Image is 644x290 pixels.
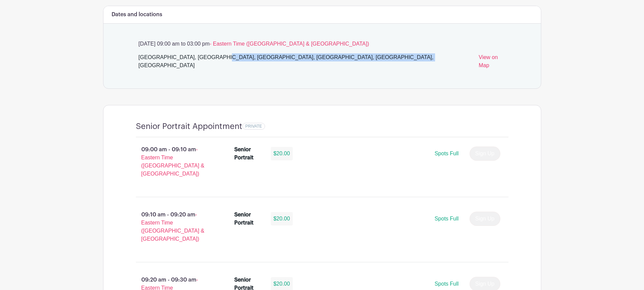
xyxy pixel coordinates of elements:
p: [DATE] 09:00 am to 03:00 pm [136,40,508,48]
div: Senior Portrait [234,211,263,227]
div: [GEOGRAPHIC_DATA], [GEOGRAPHIC_DATA], [GEOGRAPHIC_DATA], [GEOGRAPHIC_DATA], [GEOGRAPHIC_DATA], [G... [139,53,474,72]
h6: Dates and locations [112,11,162,18]
span: Spots Full [434,151,458,156]
div: $20.00 [271,147,293,160]
span: - Eastern Time ([GEOGRAPHIC_DATA] & [GEOGRAPHIC_DATA]) [141,147,205,177]
div: $20.00 [271,212,293,226]
a: View on Map [479,53,508,72]
span: - Eastern Time ([GEOGRAPHIC_DATA] & [GEOGRAPHIC_DATA]) [141,212,205,242]
span: Spots Full [434,281,458,287]
div: Senior Portrait [234,146,263,162]
span: - Eastern Time ([GEOGRAPHIC_DATA] & [GEOGRAPHIC_DATA]) [210,41,369,47]
p: 09:10 am - 09:20 am [125,208,224,246]
h4: Senior Portrait Appointment [136,122,242,131]
p: 09:00 am - 09:10 am [125,143,224,181]
span: Spots Full [434,216,458,221]
span: PRIVATE [245,124,262,129]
